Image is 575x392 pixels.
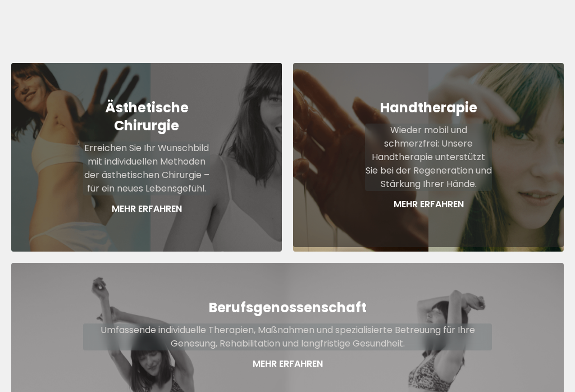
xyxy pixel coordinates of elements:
[365,124,492,191] p: Wieder mobil und schmerzfrei: Unsere Handtherapie unterstützt Sie bei der Regeneration und Stärku...
[83,323,492,350] p: Umfassende individuelle Therapien, Maßnahmen und spezialisierte Betreuung für Ihre Genesung, Reha...
[105,98,189,135] strong: Ästhetische Chirurgie
[83,142,210,195] p: Erreichen Sie Ihr Wunschbild mit individuellen Methoden der ästhetischen Chirurgie – für ein neue...
[83,357,492,371] p: Mehr Erfahren
[380,98,477,117] strong: Handtherapie
[11,63,282,252] a: Ästhetische ChirurgieErreichen Sie Ihr Wunschbild mit individuellen Methoden der ästhetischen Chi...
[293,63,564,252] a: HandtherapieWieder mobil und schmerzfrei: Unsere Handtherapie unterstützt Sie bei der Regeneratio...
[365,198,492,211] p: Mehr Erfahren
[83,202,210,216] p: Mehr Erfahren
[209,298,367,317] strong: Berufsgenossenschaft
